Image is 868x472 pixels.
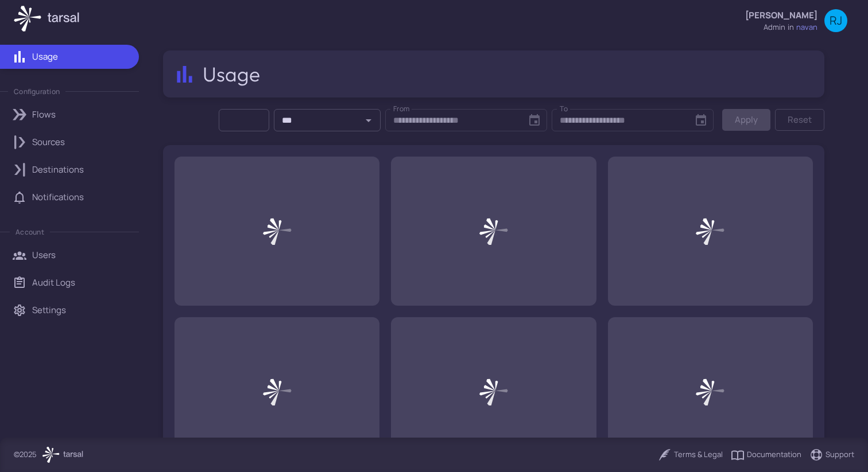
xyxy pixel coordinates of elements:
[658,448,723,462] a: Terms & Legal
[203,62,262,86] h2: Usage
[361,112,377,128] button: Open
[722,109,770,131] button: Apply
[15,227,44,237] p: Account
[32,276,75,289] p: Audit Logs
[32,304,66,317] p: Settings
[796,22,817,33] span: navan
[696,378,724,407] img: Loading...
[788,22,794,33] span: in
[32,108,56,121] p: Flows
[393,104,410,114] label: From
[745,9,817,22] p: [PERSON_NAME]
[479,217,508,246] img: Loading...
[32,249,56,262] p: Users
[809,448,854,462] a: Support
[14,449,37,461] p: © 2025
[32,136,65,149] p: Sources
[32,50,58,63] p: Usage
[731,448,801,462] a: Documentation
[32,191,84,204] p: Notifications
[263,378,292,407] img: Loading...
[14,87,60,96] p: Configuration
[764,22,785,33] div: admin
[738,5,854,37] button: [PERSON_NAME]admininnavanRJ
[263,217,292,246] img: Loading...
[696,217,724,246] img: Loading...
[560,104,568,114] label: To
[775,109,824,131] button: Reset
[479,378,508,407] img: Loading...
[32,163,84,176] p: Destinations
[830,15,842,26] span: RJ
